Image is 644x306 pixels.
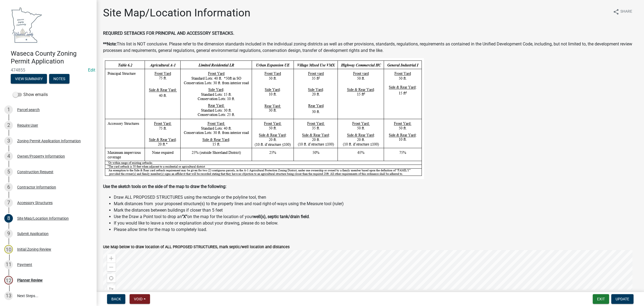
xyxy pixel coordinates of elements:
[4,152,13,161] div: 4
[114,220,638,226] li: If you would like to leave a note or explanation about your drawing, please do so below.
[182,214,187,219] strong: "X"
[4,229,13,238] div: 9
[11,50,92,65] h4: Waseca County Zoning Permit Application
[114,194,638,201] li: Draw ALL PROPOSED STRUCTURES using the rectangle or the polyline tool, then
[11,74,47,84] button: View Summary
[114,226,638,233] li: Please allow time for the map to completely load.
[17,154,65,158] div: Owner/Property Information
[114,207,638,214] li: Mark the distances between buildings if closer than 5 feet
[611,294,634,304] button: Update
[103,6,250,19] h1: Site Map/Location Information
[107,254,116,263] div: Zoom in
[49,74,69,84] button: Notes
[107,263,116,271] div: Zoom out
[49,77,69,81] wm-modal-confirm: Notes
[88,67,95,73] a: Edit
[11,77,47,81] wm-modal-confirm: Summary
[4,291,13,300] div: 13
[17,232,49,236] div: Submit Application
[17,170,53,174] div: Construction Request
[4,121,13,130] div: 2
[103,31,234,36] strong: REQUIRED SETBACKS FOR PRINCIPAL AND ACCESSORY SETBACKS.
[134,297,142,301] span: Void
[4,214,13,223] div: 8
[4,137,13,145] div: 3
[17,247,51,251] div: Initial Zoning Review
[103,184,226,189] strong: Use the sketch tools on the side of the map to draw the following:
[4,168,13,176] div: 5
[107,274,116,283] div: Find my location
[17,201,53,205] div: Accessory Structures
[253,214,309,219] strong: well(s), septic tank/drain field
[114,201,638,207] li: Mark distances from your proposed structure(s) to the property lines and road right-of-ways using...
[17,216,69,220] div: Site Map/Location Information
[103,245,290,249] label: Use Map below to draw location of ALL PROPOSED STRUCTURES, mark septic/well location and distances
[11,67,86,73] span: 474855
[17,263,32,266] div: Payment
[17,139,81,143] div: Zoning Permit Application Information
[103,41,638,54] p: This list is NOT conclusive. Please refer to the dimension standards included in the individual z...
[103,58,424,179] img: image_31a7b76f-878a-4998-bf61-a5e1aec78603.png
[17,278,43,282] div: Planner Review
[4,105,13,114] div: 1
[616,297,629,301] span: Update
[4,276,13,284] div: 12
[130,294,150,304] button: Void
[4,183,13,191] div: 6
[17,123,38,127] div: Require User
[114,214,638,220] li: Use the Draw a Point tool to drop an on the map for the location of your .
[593,294,609,304] button: Exit
[4,198,13,207] div: 7
[613,9,619,15] i: share
[88,67,95,73] wm-modal-confirm: Edit Application Number
[17,185,56,189] div: Contractor Information
[11,6,42,44] img: Waseca County, Minnesota
[107,294,125,304] button: Back
[609,6,636,17] button: shareShare
[4,245,13,254] div: 10
[4,260,13,269] div: 11
[17,108,40,112] div: Parcel search
[111,297,121,301] span: Back
[13,91,48,98] label: Show emails
[620,9,632,15] span: Share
